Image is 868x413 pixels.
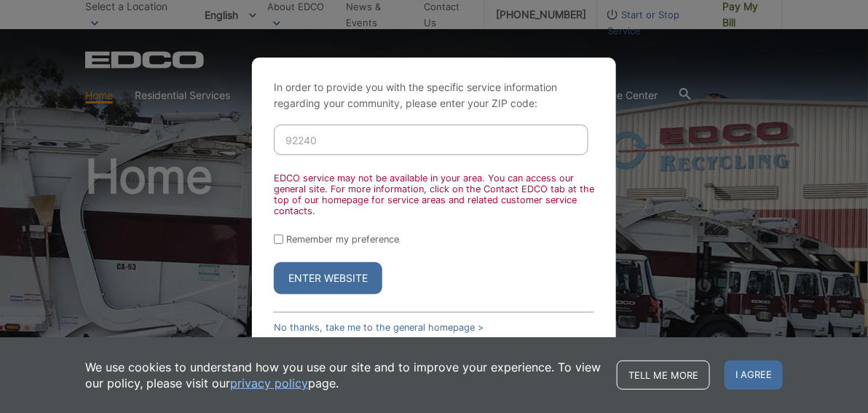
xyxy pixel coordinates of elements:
[274,322,484,333] a: No thanks, take me to the general homepage >
[286,234,399,245] label: Remember my preference
[617,361,710,390] a: Tell me more
[725,361,783,390] span: I agree
[274,125,588,155] input: Enter ZIP Code
[274,262,382,294] button: Enter Website
[85,359,602,391] p: We use cookies to understand how you use our site and to improve your experience. To view our pol...
[274,173,594,216] div: EDCO service may not be available in your area. You can access our general site. For more informa...
[274,79,594,111] p: In order to provide you with the specific service information regarding your community, please en...
[230,375,308,391] a: privacy policy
